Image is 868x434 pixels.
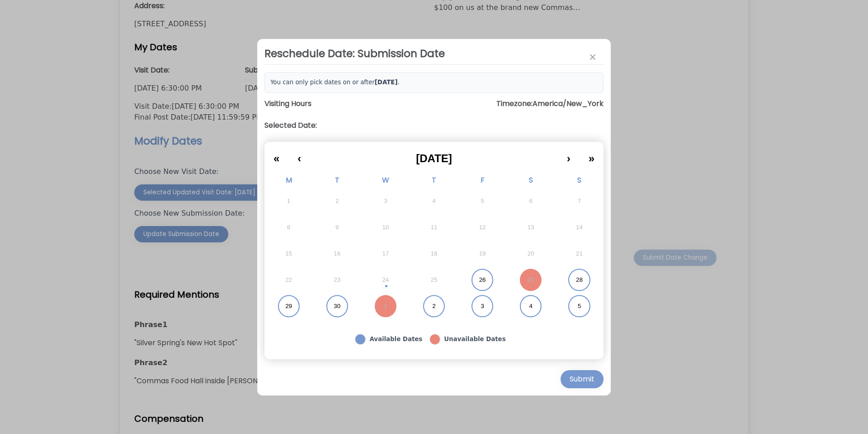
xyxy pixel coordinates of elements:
button: October 2, 2025 [410,293,458,319]
abbr: September 12, 2025 [479,223,486,231]
abbr: September 25, 2025 [431,276,438,284]
abbr: September 27, 2025 [528,276,534,284]
button: Submit [561,370,604,388]
h3: Selected Date: [264,120,604,131]
b: [DATE] [375,79,398,86]
button: September 23, 2025 [313,267,361,293]
abbr: September 28, 2025 [576,276,583,284]
abbr: September 26, 2025 [479,276,486,284]
abbr: September 22, 2025 [285,276,292,284]
abbr: September 19, 2025 [479,250,486,258]
button: September 6, 2025 [507,188,555,214]
button: September 1, 2025 [264,188,313,214]
button: September 16, 2025 [313,241,361,267]
abbr: September 24, 2025 [382,276,389,284]
h3: Visiting Hours [264,98,311,109]
abbr: September 14, 2025 [576,223,583,231]
button: October 5, 2025 [555,293,604,319]
button: September 21, 2025 [555,241,604,267]
abbr: September 4, 2025 [432,197,435,205]
h3: Timezone: America/New_York [496,98,604,109]
div: Unavailable Dates [444,335,505,344]
button: September 28, 2025 [555,267,604,293]
abbr: Monday [286,175,292,185]
button: September 7, 2025 [555,188,604,214]
button: ‹ [288,145,310,165]
button: September 10, 2025 [361,214,410,241]
div: Submit [570,374,594,385]
button: September 17, 2025 [361,241,410,267]
button: September 27, 2025 [507,267,555,293]
abbr: September 1, 2025 [287,197,290,205]
button: › [558,145,580,165]
abbr: September 7, 2025 [578,197,581,205]
button: October 1, 2025 [361,293,410,319]
abbr: September 11, 2025 [431,223,438,231]
button: September 30, 2025 [313,293,361,319]
abbr: October 2, 2025 [432,302,435,310]
button: [DATE] [310,145,557,165]
abbr: September 10, 2025 [382,223,389,231]
abbr: Sunday [577,175,581,185]
button: September 9, 2025 [313,214,361,241]
button: September 19, 2025 [458,241,507,267]
abbr: September 21, 2025 [576,250,583,258]
button: September 14, 2025 [555,214,604,241]
button: September 13, 2025 [507,214,555,241]
div: Available Dates [369,335,422,344]
abbr: September 29, 2025 [285,302,292,310]
abbr: September 17, 2025 [382,250,389,258]
button: October 3, 2025 [458,293,507,319]
abbr: Wednesday [382,175,389,185]
abbr: September 8, 2025 [287,223,290,231]
abbr: September 3, 2025 [384,197,387,205]
abbr: October 1, 2025 [384,302,387,310]
button: September 22, 2025 [264,267,313,293]
abbr: Friday [481,175,485,185]
abbr: September 15, 2025 [285,250,292,258]
abbr: October 3, 2025 [481,302,484,310]
button: September 25, 2025 [410,267,458,293]
button: September 26, 2025 [458,267,507,293]
button: September 4, 2025 [410,188,458,214]
abbr: September 6, 2025 [529,197,533,205]
button: September 24, 2025 [361,267,410,293]
span: [DATE] [416,152,452,164]
button: September 2, 2025 [313,188,361,214]
abbr: October 4, 2025 [529,302,533,310]
button: September 5, 2025 [458,188,507,214]
button: September 12, 2025 [458,214,507,241]
abbr: September 30, 2025 [334,302,340,310]
abbr: September 23, 2025 [334,276,340,284]
abbr: Thursday [432,175,436,185]
button: September 20, 2025 [507,241,555,267]
button: « [264,145,288,165]
abbr: September 20, 2025 [528,250,534,258]
abbr: September 13, 2025 [528,223,534,231]
abbr: September 2, 2025 [335,197,339,205]
abbr: September 16, 2025 [334,250,340,258]
button: September 18, 2025 [410,241,458,267]
div: You can only pick dates on or after . [264,72,604,93]
button: September 3, 2025 [361,188,410,214]
button: September 15, 2025 [264,241,313,267]
abbr: Saturday [529,175,533,185]
button: October 4, 2025 [507,293,555,319]
button: » [580,145,604,165]
button: September 29, 2025 [264,293,313,319]
abbr: September 9, 2025 [335,223,339,231]
abbr: Tuesday [335,175,340,185]
abbr: September 5, 2025 [481,197,484,205]
h2: Reschedule Date: Submission Date [264,46,604,61]
button: September 11, 2025 [410,214,458,241]
abbr: September 18, 2025 [431,250,438,258]
abbr: October 5, 2025 [578,302,581,310]
button: September 8, 2025 [264,214,313,241]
